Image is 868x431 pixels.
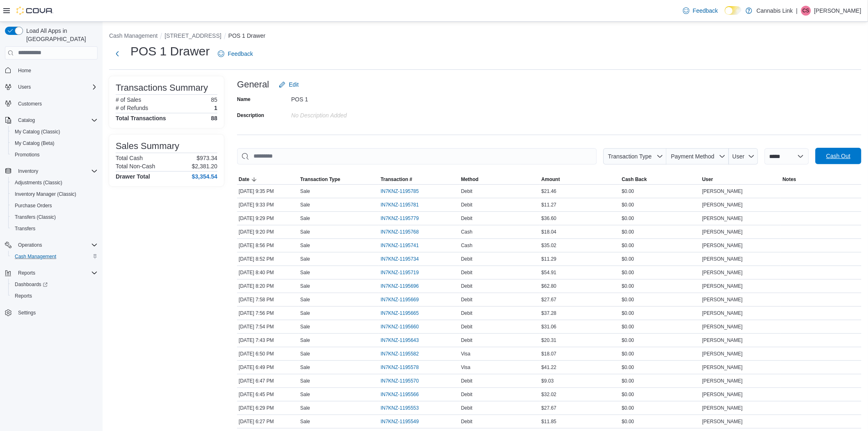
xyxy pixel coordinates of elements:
span: $36.60 [541,215,557,222]
p: Sale [300,310,310,316]
span: IN7KNZ-1195734 [381,256,419,262]
span: Dashboards [15,281,48,288]
button: Transfers (Classic) [8,211,101,223]
p: Sale [300,256,310,262]
p: 1 [214,105,217,111]
button: IN7KNZ-1195570 [381,376,427,386]
button: IN7KNZ-1195696 [381,281,427,291]
button: POS 1 Drawer [228,32,265,39]
span: Home [18,67,31,74]
span: Promotions [11,150,98,160]
span: Cash Out [826,152,850,160]
span: Visa [461,351,471,357]
span: [PERSON_NAME] [702,202,743,208]
span: Inventory [18,168,38,174]
span: IN7KNZ-1195781 [381,202,419,208]
span: Transaction # [381,176,412,183]
div: $0.00 [620,403,701,413]
span: Home [15,65,98,76]
input: Dark Mode [725,6,742,15]
span: Reports [18,270,35,276]
span: IN7KNZ-1195779 [381,215,419,222]
button: IN7KNZ-1195719 [381,268,427,277]
span: Adjustments (Classic) [11,178,98,188]
button: Cash Out [815,148,861,164]
p: Sale [300,229,310,235]
button: Transaction Type [299,174,379,184]
p: 85 [211,96,217,103]
span: Payment Method [671,153,715,160]
span: Catalog [18,117,35,124]
p: Sale [300,188,310,195]
button: Inventory [2,165,101,177]
span: IN7KNZ-1195582 [381,351,419,357]
div: [DATE] 6:27 PM [237,417,299,426]
span: Settings [18,309,36,316]
button: IN7KNZ-1195734 [381,254,427,264]
button: IN7KNZ-1195669 [381,295,427,305]
div: $0.00 [620,335,701,345]
p: [PERSON_NAME] [814,6,861,16]
p: Sale [300,351,310,357]
span: $18.04 [541,229,557,235]
div: $0.00 [620,295,701,305]
button: Transaction Type [603,148,667,165]
span: Debit [461,378,473,384]
h6: # of Refunds [116,105,148,111]
span: Load All Apps in [GEOGRAPHIC_DATA] [23,27,98,43]
span: Users [15,82,98,92]
span: User [733,153,745,160]
a: My Catalog (Classic) [11,127,64,137]
span: Debit [461,391,473,398]
span: Debit [461,283,473,289]
span: Catalog [15,115,98,125]
span: [PERSON_NAME] [702,215,743,222]
span: Customers [15,99,98,109]
span: [PERSON_NAME] [702,364,743,371]
span: Transfers (Classic) [11,212,98,222]
span: IN7KNZ-1195785 [381,188,419,195]
div: $0.00 [620,322,701,332]
a: Reports [11,291,35,301]
div: $0.00 [620,376,701,386]
span: Debit [461,188,473,195]
button: Reports [8,290,101,302]
p: Sale [300,283,310,289]
button: IN7KNZ-1195549 [381,417,427,426]
span: Customers [18,101,42,107]
span: Debit [461,269,473,276]
span: $35.02 [541,242,557,249]
span: IN7KNZ-1195570 [381,378,419,384]
a: Transfers [11,224,39,234]
div: $0.00 [620,200,701,210]
button: IN7KNZ-1195660 [381,322,427,332]
button: Operations [15,240,46,250]
span: $27.67 [541,405,557,411]
span: Purchase Orders [11,201,98,211]
button: Cash Back [620,174,701,184]
span: IN7KNZ-1195669 [381,296,419,303]
span: [PERSON_NAME] [702,256,743,262]
span: Debit [461,256,473,262]
span: Cash Management [15,253,56,260]
button: Home [2,64,101,76]
input: This is a search bar. As you type, the results lower in the page will automatically filter. [237,148,597,165]
span: $31.06 [541,323,557,330]
span: [PERSON_NAME] [702,418,743,425]
span: IN7KNZ-1195549 [381,418,419,425]
span: $21.46 [541,188,557,195]
span: [PERSON_NAME] [702,351,743,357]
span: Purchase Orders [15,202,52,209]
div: [DATE] 7:58 PM [237,295,299,305]
h4: $3,354.54 [192,173,217,180]
span: Operations [15,240,98,250]
div: $0.00 [620,417,701,426]
span: My Catalog (Beta) [15,140,55,147]
span: [PERSON_NAME] [702,296,743,303]
div: [DATE] 7:56 PM [237,308,299,318]
a: Settings [15,308,39,318]
span: My Catalog (Beta) [11,138,98,148]
div: [DATE] 9:33 PM [237,200,299,210]
p: Sale [300,215,310,222]
button: My Catalog (Beta) [8,138,101,149]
